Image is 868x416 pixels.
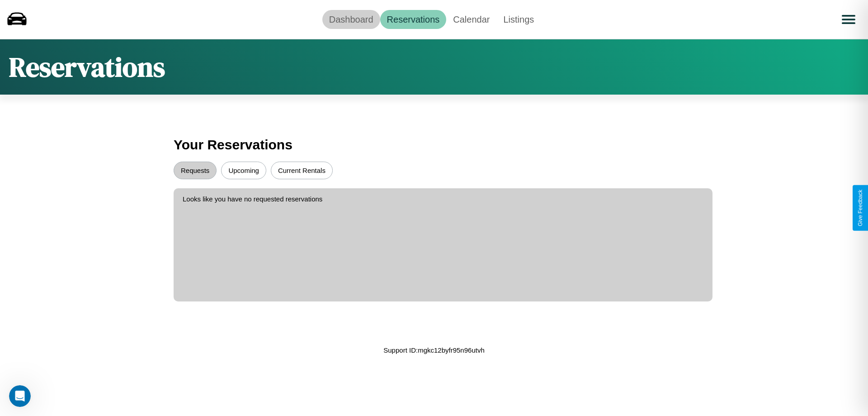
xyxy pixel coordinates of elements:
[221,162,266,179] button: Upcoming
[322,10,380,29] a: Dashboard
[9,385,31,407] iframe: Intercom live chat
[183,193,703,205] p: Looks like you have no requested reservations
[383,344,484,356] p: Support ID: mgkc12byfr95n96utvh
[857,190,863,226] div: Give Feedback
[446,10,496,29] a: Calendar
[496,10,541,29] a: Listings
[174,162,217,179] button: Requests
[836,7,861,32] button: Open menu
[174,133,694,157] h3: Your Reservations
[380,10,447,29] a: Reservations
[271,162,333,179] button: Current Rentals
[9,48,165,86] h1: Reservations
